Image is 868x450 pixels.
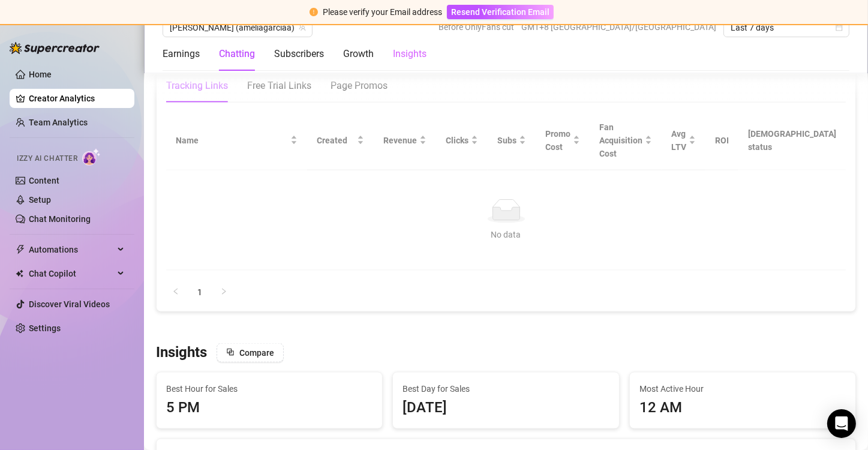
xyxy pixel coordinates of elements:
[731,19,842,37] span: Last 7 days
[446,134,468,147] span: Clicks
[226,348,235,356] span: block
[343,47,374,61] div: Growth
[176,134,288,147] span: Name
[214,283,233,302] li: Next Page
[639,382,846,395] span: Most Active Hour
[29,195,51,205] a: Setup
[599,122,642,158] span: Fan Acquisition Cost
[17,153,77,164] span: Izzy AI Chatter
[16,269,23,278] img: Chat Copilot
[82,148,101,166] img: AI Chatter
[29,70,52,79] a: Home
[163,47,200,61] div: Earnings
[451,7,549,17] span: Resend Verification Email
[247,79,311,93] div: Free Trial Links
[497,134,516,147] span: Subs
[10,42,100,54] img: logo-BBDzfeDw.svg
[521,18,716,36] span: GMT+8 [GEOGRAPHIC_DATA]/[GEOGRAPHIC_DATA]
[29,323,61,333] a: Settings
[393,47,427,61] div: Insights
[299,24,306,31] span: team
[639,397,846,419] div: 12 AM
[217,343,284,362] button: Compare
[29,89,125,108] a: Creator Analytics
[16,245,25,254] span: thunderbolt
[219,47,255,61] div: Chatting
[170,19,305,37] span: Amelia (ameliagarciaa)
[671,129,686,152] span: Avg LTV
[383,134,417,147] span: Revenue
[166,382,373,395] span: Best Hour for Sales
[323,5,442,19] div: Please verify your Email address
[29,176,59,185] a: Content
[447,5,554,19] button: Resend Verification Email
[220,288,227,295] span: right
[156,343,207,362] h3: Insights
[827,409,856,438] div: Open Intercom Messenger
[181,228,831,241] div: No data
[190,283,209,302] li: 1
[166,283,185,302] button: left
[29,264,114,283] span: Chat Copilot
[438,18,514,36] span: Before OnlyFans cut
[166,397,373,419] div: 5 PM
[317,134,355,147] span: Created
[29,299,110,309] a: Discover Viral Videos
[310,8,318,16] span: exclamation-circle
[239,348,274,358] span: Compare
[172,288,179,295] span: left
[403,382,609,395] span: Best Day for Sales
[214,283,233,302] button: right
[166,79,228,93] div: Tracking Links
[331,79,388,93] div: Page Promos
[29,118,88,127] a: Team Analytics
[836,24,843,31] span: calendar
[545,127,570,154] span: Promo Cost
[29,214,91,224] a: Chat Monitoring
[274,47,324,61] div: Subscribers
[29,240,114,259] span: Automations
[715,136,729,145] span: ROI
[166,283,185,302] li: Previous Page
[738,111,846,170] th: [DEMOGRAPHIC_DATA] status
[403,397,609,419] div: [DATE]
[191,283,209,301] a: 1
